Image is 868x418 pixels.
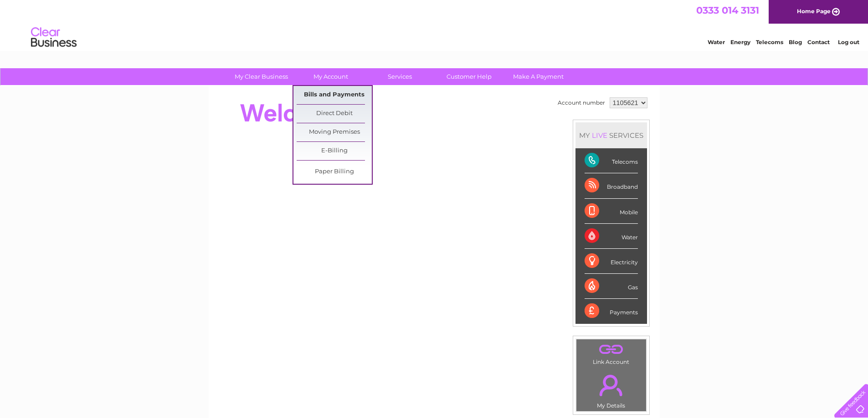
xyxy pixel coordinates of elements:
[555,95,607,111] td: Account number
[297,86,372,104] a: Bills and Payments
[696,5,759,16] a: 0333 014 3131
[297,163,372,181] a: Paper Billing
[576,339,647,368] td: Link Account
[579,342,644,358] a: .
[585,173,638,198] div: Broadband
[297,142,372,160] a: E-Billing
[293,68,368,85] a: My Account
[838,39,859,45] a: Log out
[585,274,638,299] div: Gas
[585,148,638,173] div: Telecoms
[224,68,299,85] a: My Clear Business
[585,224,638,249] div: Water
[219,5,650,44] div: Clear Business is a trading name of Verastar Limited (registered in [GEOGRAPHIC_DATA] No. 3667643...
[756,39,783,45] a: Telecoms
[431,68,507,85] a: Customer Help
[730,39,750,45] a: Energy
[297,105,372,123] a: Direct Debit
[585,299,638,323] div: Payments
[575,122,647,148] div: MY SERVICES
[576,367,647,412] td: My Details
[501,68,576,85] a: Make A Payment
[362,68,437,85] a: Services
[807,39,830,45] a: Contact
[590,131,609,140] div: LIVE
[789,39,802,45] a: Blog
[31,24,77,51] img: logo.png
[585,249,638,274] div: Electricity
[708,39,725,45] a: Water
[585,199,638,224] div: Mobile
[579,369,644,401] a: .
[297,123,372,141] a: Moving Premises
